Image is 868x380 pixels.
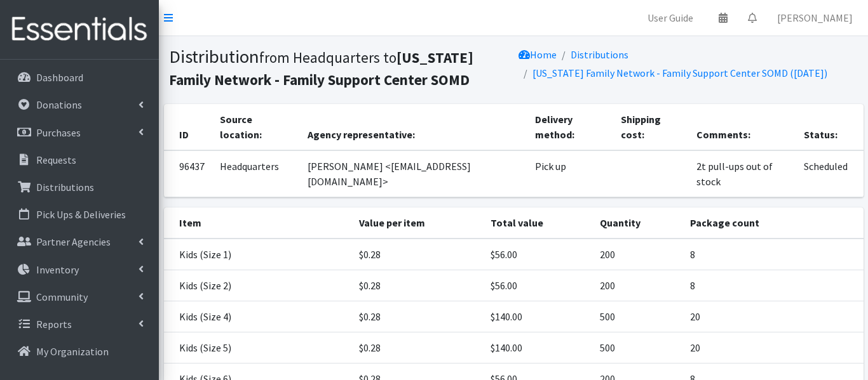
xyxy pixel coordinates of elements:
td: 200 [592,239,682,270]
td: 500 [592,301,682,332]
a: Distributions [571,48,628,61]
p: Inventory [36,263,79,276]
td: $0.28 [351,239,483,270]
p: Community [36,291,88,303]
a: Partner Agencies [5,229,154,254]
td: Kids (Size 2) [164,270,351,301]
a: Donations [5,92,154,117]
img: HumanEssentials [5,8,154,51]
th: Status: [796,104,863,150]
td: 200 [592,270,682,301]
a: Reports [5,311,154,337]
th: Comments: [689,104,797,150]
th: Delivery method: [527,104,613,150]
p: Partner Agencies [36,235,111,248]
td: Kids (Size 4) [164,301,351,332]
p: Reports [36,318,72,331]
th: Agency representative: [300,104,527,150]
td: 96437 [164,150,212,197]
small: from Headquarters to [169,48,473,89]
th: Total value [483,207,593,239]
td: $140.00 [483,332,593,364]
a: Requests [5,147,154,173]
th: Item [164,207,351,239]
th: Package count [682,207,863,239]
a: Community [5,284,154,310]
a: Pick Ups & Deliveries [5,202,154,227]
p: Distributions [36,181,94,193]
td: $140.00 [483,301,593,332]
b: [US_STATE] Family Network - Family Support Center SOMD [169,48,473,89]
td: $56.00 [483,270,593,301]
td: [PERSON_NAME] <[EMAIL_ADDRESS][DOMAIN_NAME]> [300,150,527,197]
p: Requests [36,154,76,166]
td: Kids (Size 1) [164,239,351,270]
td: 8 [682,239,863,270]
p: Donations [36,98,82,111]
a: Dashboard [5,65,154,90]
td: $56.00 [483,239,593,270]
h1: Distribution [169,46,509,89]
a: My Organization [5,339,154,364]
td: Kids (Size 5) [164,332,351,364]
a: [PERSON_NAME] [767,5,863,30]
th: ID [164,104,212,150]
p: Pick Ups & Deliveries [36,208,126,221]
td: $0.28 [351,270,483,301]
td: 500 [592,332,682,364]
td: 20 [682,332,863,364]
a: [US_STATE] Family Network - Family Support Center SOMD ([DATE]) [532,67,827,79]
td: 8 [682,270,863,301]
td: $0.28 [351,301,483,332]
td: 2t pull-ups out of stock [689,150,797,197]
p: Purchases [36,126,81,139]
a: Distributions [5,174,154,200]
p: Dashboard [36,71,83,84]
a: Home [519,48,557,61]
td: 20 [682,301,863,332]
th: Shipping cost: [613,104,689,150]
a: Inventory [5,257,154,282]
p: My Organization [36,345,109,358]
th: Source location: [212,104,301,150]
td: Pick up [527,150,613,197]
th: Quantity [592,207,682,239]
a: User Guide [637,5,703,30]
td: $0.28 [351,332,483,364]
a: Purchases [5,120,154,145]
td: Scheduled [796,150,863,197]
td: Headquarters [212,150,301,197]
th: Value per item [351,207,483,239]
